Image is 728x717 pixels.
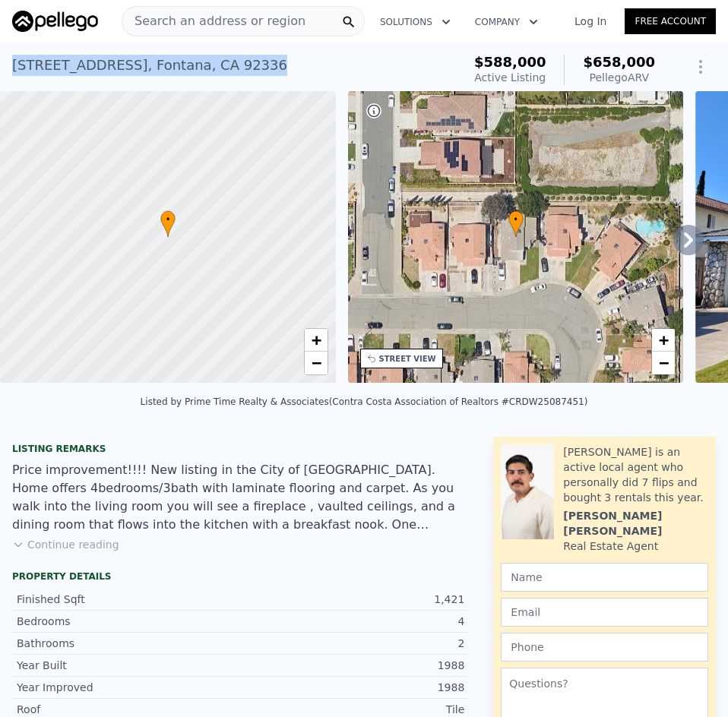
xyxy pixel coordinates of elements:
[379,353,436,365] div: STREET VIEW
[563,539,658,554] div: Real Estate Agent
[474,54,546,70] span: $588,000
[508,210,524,237] div: •
[501,598,708,627] input: Email
[501,633,708,662] input: Phone
[12,570,469,583] div: Property details
[583,54,655,70] span: $658,000
[141,396,588,407] div: Listed by Prime Time Realty & Associates (Contra Costa Association of Realtors #CRDW25087451)
[563,508,708,539] div: [PERSON_NAME] [PERSON_NAME]
[241,636,465,651] div: 2
[556,14,625,29] a: Log In
[241,592,465,607] div: 1,421
[241,702,465,717] div: Tile
[583,70,655,85] div: Pellego ARV
[17,592,241,607] div: Finished Sqft
[305,352,328,374] a: Zoom out
[474,71,546,84] span: Active Listing
[508,213,524,226] span: •
[12,443,469,455] div: Listing remarks
[501,563,708,592] input: Name
[652,329,675,352] a: Zoom in
[685,52,716,82] button: Show Options
[305,329,328,352] a: Zoom in
[311,330,321,349] span: +
[659,353,669,372] span: −
[160,213,176,226] span: •
[463,8,550,36] button: Company
[659,330,669,349] span: +
[12,11,98,32] img: Pellego
[563,444,708,505] div: [PERSON_NAME] is an active local agent who personally did 7 flips and bought 3 rentals this year.
[241,614,465,629] div: 4
[625,8,716,34] a: Free Account
[368,8,463,36] button: Solutions
[12,537,119,552] button: Continue reading
[652,352,675,374] a: Zoom out
[17,680,241,695] div: Year Improved
[160,210,176,237] div: •
[17,614,241,629] div: Bedrooms
[311,353,321,372] span: −
[241,658,465,673] div: 1988
[17,702,241,717] div: Roof
[241,680,465,695] div: 1988
[122,12,305,30] span: Search an address or region
[12,461,469,534] div: Price improvement!!!! New listing in the City of [GEOGRAPHIC_DATA]. Home offers 4bedrooms/3bath w...
[17,636,241,651] div: Bathrooms
[12,55,287,76] div: [STREET_ADDRESS] , Fontana , CA 92336
[17,658,241,673] div: Year Built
